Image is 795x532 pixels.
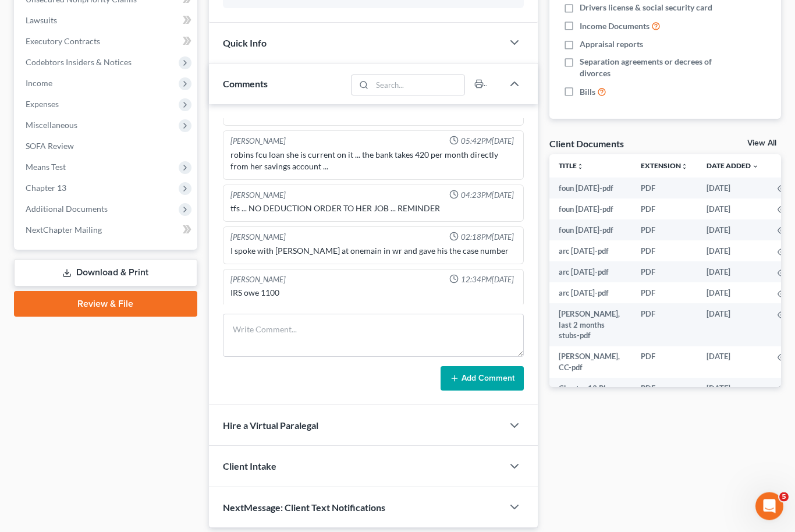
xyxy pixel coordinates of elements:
td: [PERSON_NAME], last 2 months stubs-pdf [549,304,631,346]
td: [DATE] [697,199,768,220]
td: PDF [631,347,697,379]
span: NextMessage: Client Text Notifications [223,502,385,513]
td: PDF [631,199,697,220]
a: View All [747,140,776,148]
td: PDF [631,241,697,262]
span: Chapter 13 [26,183,66,193]
a: Lawsuits [16,10,197,31]
td: [DATE] [697,220,768,241]
div: tfs ... NO DEDUCTION ORDER TO HER JOB ... REMINDER [230,203,516,215]
span: 02:18PM[DATE] [461,232,514,243]
span: Drivers license & social security card [580,2,712,14]
td: arc [DATE]-pdf [549,283,631,304]
iframe: Intercom live chat [755,492,783,520]
span: Income Documents [580,21,650,33]
span: Quick Info [223,38,267,49]
td: PDF [631,283,697,304]
a: Titleunfold_more [559,162,584,171]
span: Comments [223,79,268,90]
div: robins fcu loan she is current on it ... the bank takes 420 per month directly from her savings a... [230,150,516,173]
td: PDF [631,378,697,464]
span: Appraisal reports [580,39,643,51]
div: Client Documents [549,138,624,150]
td: [PERSON_NAME], CC-pdf [549,347,631,379]
td: [DATE] [697,347,768,379]
span: Lawsuits [26,16,57,26]
td: foun [DATE]-pdf [549,220,631,241]
span: 12:34PM[DATE] [461,275,514,286]
td: [DATE] [697,304,768,346]
span: Client Intake [223,461,276,472]
td: Chapter 13 Plan ([US_STATE] Middle - Revised [DATE] (With footers) ([PERSON_NAME], LLC)) [549,378,631,464]
span: Miscellaneous [26,120,77,130]
button: Add Comment [441,367,524,391]
a: Review & File [14,292,197,317]
span: Means Test [26,162,66,172]
td: [DATE] [697,178,768,199]
div: I spoke with [PERSON_NAME] at onemain in wr and gave his the case number [230,246,516,257]
td: arc [DATE]-pdf [549,262,631,283]
a: Date Added expand_more [707,162,759,171]
div: [PERSON_NAME] [230,232,286,243]
td: [DATE] [697,241,768,262]
span: NextChapter Mailing [26,225,102,235]
td: foun [DATE]-pdf [549,178,631,199]
span: 05:42PM[DATE] [461,136,514,147]
td: [DATE] [697,283,768,304]
a: Download & Print [14,260,197,287]
span: Additional Documents [26,204,108,214]
i: unfold_more [681,164,688,171]
div: [PERSON_NAME] [230,190,286,201]
td: arc [DATE]-pdf [549,241,631,262]
div: IRS owe 1100 [230,288,516,299]
i: unfold_more [577,164,584,171]
td: PDF [631,178,697,199]
a: SOFA Review [16,136,197,157]
span: Separation agreements or decrees of divorces [580,56,714,80]
div: [PERSON_NAME] [230,275,286,286]
span: Bills [580,87,595,98]
span: 04:23PM[DATE] [461,190,514,201]
i: expand_more [752,164,759,171]
td: PDF [631,304,697,346]
td: [DATE] [697,262,768,283]
input: Search... [372,76,464,95]
span: SOFA Review [26,141,74,151]
div: [PERSON_NAME] [230,136,286,147]
td: PDF [631,220,697,241]
span: Expenses [26,100,59,109]
a: Extensionunfold_more [641,162,688,171]
td: PDF [631,262,697,283]
span: Income [26,79,52,88]
span: Executory Contracts [26,37,100,47]
td: foun [DATE]-pdf [549,199,631,220]
span: Hire a Virtual Paralegal [223,420,318,431]
span: 5 [779,492,789,502]
td: [DATE] [697,378,768,464]
a: Executory Contracts [16,31,197,52]
a: NextChapter Mailing [16,220,197,241]
span: Codebtors Insiders & Notices [26,58,132,68]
